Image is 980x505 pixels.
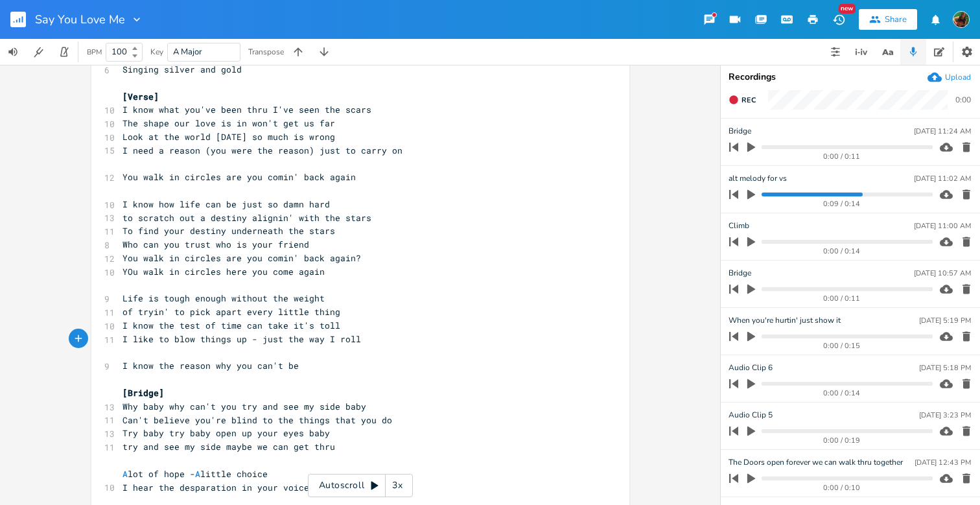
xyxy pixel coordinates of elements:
span: Try baby try baby open up your eyes baby [122,427,330,439]
div: 0:00 / 0:10 [751,484,933,491]
button: Share [859,9,917,30]
span: The Doors open forever we can walk thru together [729,456,903,469]
span: A [122,468,128,480]
span: [Bridge] [122,387,164,399]
div: 0:09 / 0:14 [751,200,933,207]
span: Why baby why can't you try and see my side baby [122,401,366,412]
img: Susan Rowe [953,11,970,28]
span: Audio Clip 5 [729,409,773,421]
div: [DATE] 11:02 AM [914,175,971,182]
span: To find your destiny underneath the stars [122,225,335,237]
div: [DATE] 5:19 PM [919,317,971,324]
div: 3x [386,474,409,497]
div: 0:00 / 0:15 [751,342,933,349]
div: Recordings [729,73,972,82]
span: I know the reason why you can't be [122,360,299,371]
button: Upload [927,70,971,84]
span: I know how life can be just so damn hard [122,198,330,210]
span: A [195,468,200,480]
span: lot of hope - little choice [122,468,268,480]
span: Rec [741,95,756,105]
div: [DATE] 10:57 AM [914,270,971,277]
span: Who can you trust who is your friend [122,239,309,250]
button: New [826,8,852,31]
div: 0:00 / 0:19 [751,437,933,444]
span: Say You Love Me [35,14,125,25]
span: You walk in circles are you comin' back again? [122,252,361,264]
span: Bridge [729,125,751,137]
div: 0:00 / 0:11 [751,295,933,302]
div: Autoscroll [308,474,413,497]
div: [DATE] 3:23 PM [919,412,971,419]
span: I know what you've been thru I've seen the scars [122,104,371,115]
span: Audio Clip 6 [729,362,773,374]
span: Bridge [729,267,751,279]
div: 0:00 / 0:14 [751,390,933,397]
span: try and see my side maybe we can get thru [122,441,335,452]
span: Life is tough enough without the weight [122,292,325,304]
span: The shape our love is in won't get us far [122,117,335,129]
div: [DATE] 12:43 PM [915,459,971,466]
div: [DATE] 11:24 AM [914,128,971,135]
div: BPM [87,49,102,56]
div: [DATE] 11:00 AM [914,222,971,229]
span: I like to blow things up - just the way I roll [122,333,361,345]
span: Climb [729,220,749,232]
span: alt melody for vs [729,172,787,185]
span: When you're hurtin' just show it [729,314,841,327]
span: Can't believe you're blind to the things that you do [122,414,392,426]
div: New [839,4,856,14]
span: I hear the desparation in your voice [122,482,309,493]
div: Key [150,48,163,56]
div: Transpose [248,48,284,56]
span: Singing silver and gold [122,64,242,75]
div: 0:00 / 0:14 [751,248,933,255]
span: [Verse] [122,91,159,102]
span: Look at the world [DATE] so much is wrong [122,131,335,143]
div: 0:00 [955,96,971,104]
div: Upload [945,72,971,82]
div: Share [885,14,907,25]
span: You walk in circles are you comin' back again [122,171,356,183]
span: I need a reason (you were the reason) just to carry on [122,145,402,156]
span: I know the test of time can take it's toll [122,320,340,331]
span: YOu walk in circles here you come again [122,266,325,277]
span: to scratch out a destiny alignin' with the stars [122,212,371,224]
div: [DATE] 5:18 PM [919,364,971,371]
span: of tryin' to pick apart every little thing [122,306,340,318]
div: 0:00 / 0:11 [751,153,933,160]
span: A Major [173,46,202,58]
button: Rec [723,89,761,110]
